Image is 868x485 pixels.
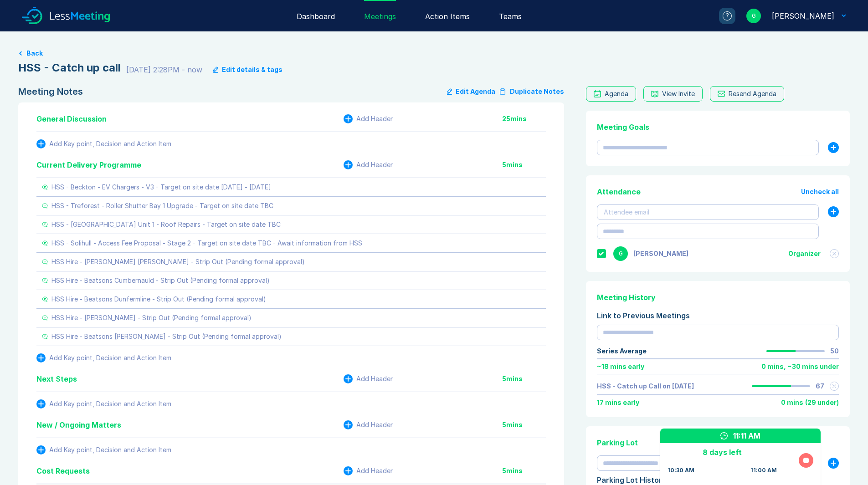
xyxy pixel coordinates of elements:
[597,292,839,303] div: Meeting History
[746,9,761,23] div: G
[356,375,393,383] div: Add Header
[213,66,282,73] button: Edit details & tags
[643,86,703,102] button: View Invite
[18,61,121,75] div: HSS - Catch up call
[51,314,252,322] div: HSS Hire - [PERSON_NAME] - Strip Out (Pending formal approval)
[126,64,202,75] div: [DATE] 2:28PM - now
[729,90,776,97] div: Resend Agenda
[502,115,546,123] div: 25 mins
[49,354,171,362] div: Add Key point, Decision and Action Item
[805,399,839,406] div: ( 29 under )
[36,419,121,430] div: New / Ongoing Matters
[51,258,305,265] div: HSS Hire - [PERSON_NAME] [PERSON_NAME] - Strip Out (Pending formal approval)
[830,347,839,355] div: 50
[344,374,393,383] button: Add Header
[668,467,694,474] div: 10:30 AM
[36,399,171,408] button: Add Key point, Decision and Action Item
[733,430,760,441] div: 11:11 AM
[36,353,171,362] button: Add Key point, Decision and Action Item
[344,114,393,123] button: Add Header
[447,86,495,97] button: Edit Agenda
[723,11,732,20] div: ?
[613,246,628,261] div: G
[36,465,90,476] div: Cost Requests
[502,421,546,429] div: 5 mins
[668,447,777,458] div: 8 days left
[597,186,641,197] div: Attendance
[51,202,273,209] div: HSS - Treforest - Roller Shutter Bay 1 Upgrade - Target on site date TBC
[605,90,628,97] div: Agenda
[502,375,546,383] div: 5 mins
[51,296,266,303] div: HSS Hire - Beatsons Dunfermline - Strip Out (Pending formal approval)
[597,122,839,133] div: Meeting Goals
[18,86,83,97] div: Meeting Notes
[597,363,644,370] div: ~ 18 mins early
[586,86,636,102] a: Agenda
[356,421,393,429] div: Add Header
[26,50,43,57] button: Back
[772,10,834,21] div: Gemma White
[36,445,171,454] button: Add Key point, Decision and Action Item
[597,399,639,406] div: 17 mins early
[344,160,393,169] button: Add Header
[761,363,839,370] div: 0 mins , ~ 30 mins under
[344,466,393,475] button: Add Header
[502,161,546,168] div: 5 mins
[356,115,393,123] div: Add Header
[51,277,270,284] div: HSS Hire - Beatsons Cumbernauld - Strip Out (Pending formal approval)
[51,221,281,228] div: HSS - [GEOGRAPHIC_DATA] Unit 1 - Roof Repairs - Target on site date TBC
[356,161,393,168] div: Add Header
[36,159,141,170] div: Current Delivery Programme
[36,373,77,384] div: Next Steps
[36,113,107,124] div: General Discussion
[710,86,784,102] button: Resend Agenda
[499,86,564,97] button: Duplicate Notes
[788,250,821,257] div: Organizer
[49,400,171,408] div: Add Key point, Decision and Action Item
[597,437,839,448] div: Parking Lot
[597,310,839,321] div: Link to Previous Meetings
[356,467,393,475] div: Add Header
[633,250,688,257] div: Gemma White
[597,347,647,355] div: Series Average
[662,90,695,97] div: View Invite
[750,467,777,474] div: 11:00 AM
[801,188,839,195] button: Uncheck all
[708,8,735,24] a: ?
[222,66,282,73] div: Edit details & tags
[36,139,171,148] button: Add Key point, Decision and Action Item
[51,333,282,340] div: HSS Hire - Beatsons [PERSON_NAME] - Strip Out (Pending formal approval)
[781,399,803,406] div: 0 mins
[51,184,271,191] div: HSS - Beckton - EV Chargers - V3 - Target on site date [DATE] - [DATE]
[51,240,362,247] div: HSS - Solihull - Access Fee Proposal - Stage 2 - Target on site date TBC - Await information from...
[816,383,824,390] div: 67
[49,140,171,148] div: Add Key point, Decision and Action Item
[18,50,850,57] a: Back
[597,383,694,390] a: HSS - Catch up Call on [DATE]
[49,446,171,454] div: Add Key point, Decision and Action Item
[344,420,393,429] button: Add Header
[502,467,546,475] div: 5 mins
